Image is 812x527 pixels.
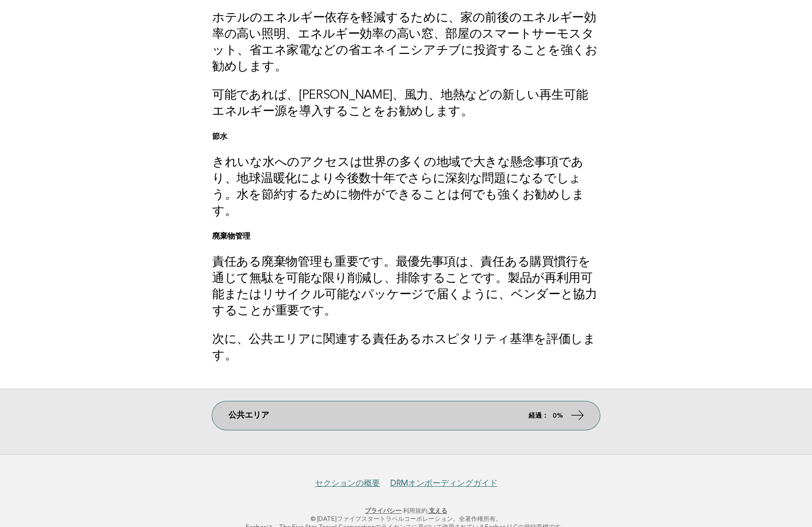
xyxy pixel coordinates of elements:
h3: 次に、公共エリアに関連する責任あるホスピタリティ基準を評価します。 [212,332,600,364]
a: セクションの概要 [315,478,380,488]
font: 公共エリア [228,411,269,421]
a: · [427,507,429,514]
strong: 廃棄物管理 [212,233,250,241]
h3: きれいな水へのアクセスは世界の多くの地域で大きな懸念事項であり、地球温暖化により今後数十年でさらに深刻な問題になるでしょう。水を節約するために物件ができることは何でも強くお勧めします。 [212,155,600,220]
a: 支える [429,507,447,514]
a: DRMオンボーディングガイド [390,478,498,488]
h3: 可能であれば、[PERSON_NAME]、風力、地熱などの新しい再生可能エネルギー源を導入することをお勧めします。 [212,87,600,120]
font: ·利用規約 [365,507,447,514]
em: 経過： [529,413,548,419]
h3: 責任ある廃棄物管理も重要です。最優先事項は、責任ある購買慣行を通じて無駄を可能な限り削減し、排除することです。製品が再利用可能またはリサイクル可能なパッケージで届くように、ベンダーと協力すること... [212,254,600,319]
a: 公共エリア 経過： 0% [212,401,600,430]
h3: ホテルのエネルギー依存を軽減するために、家の前後のエネルギー効率の高い照明、エネルギー効率の高い窓、部屋のスマートサーモスタット、省エネ家電などの省エネイニシアチブに投資することを強くお勧めします。 [212,10,600,75]
strong: 節水 [212,133,227,141]
a: プライバシー [365,507,401,514]
p: © [DATE]ファイブスタートラベルコーポレーション。全著作権所有。 [95,515,717,523]
strong: 0% [553,413,563,419]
